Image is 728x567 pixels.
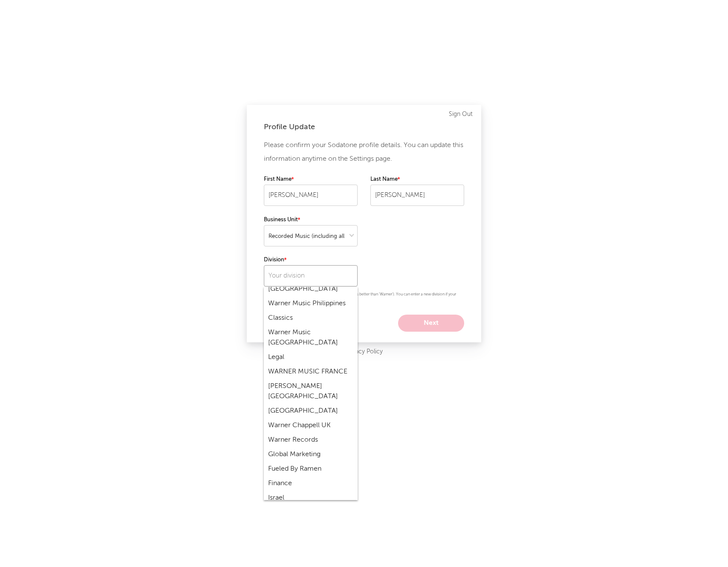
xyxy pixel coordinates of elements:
[264,311,358,325] div: Classics
[264,265,358,286] input: Your division
[264,291,464,306] p: Please be as specific as possible (e.g. 'Warner Mexico' is better than 'Warner'). You can enter a...
[264,215,358,225] label: Business Unit
[264,476,358,491] div: Finance
[264,325,358,350] div: Warner Music [GEOGRAPHIC_DATA]
[264,447,358,462] div: Global Marketing
[264,379,358,404] div: [PERSON_NAME] [GEOGRAPHIC_DATA]
[346,347,383,357] a: Privacy Policy
[264,404,358,418] div: [GEOGRAPHIC_DATA]
[264,185,358,206] input: Your first name
[264,350,358,364] div: Legal
[264,174,358,185] label: First Name
[449,109,473,119] a: Sign Out
[264,122,464,132] div: Profile Update
[264,364,358,379] div: WARNER MUSIC FRANCE
[398,315,464,332] button: Next
[264,296,358,311] div: Warner Music Philippines
[264,139,464,166] p: Please confirm your Sodatone profile details. You can update this information anytime on the Sett...
[264,418,358,433] div: Warner Chappell UK
[264,433,358,447] div: Warner Records
[264,462,358,476] div: Fueled By Ramen
[370,185,464,206] input: Your last name
[370,174,464,185] label: Last Name
[264,282,358,296] div: [GEOGRAPHIC_DATA]
[264,255,358,265] label: Division
[264,491,358,505] div: Israel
